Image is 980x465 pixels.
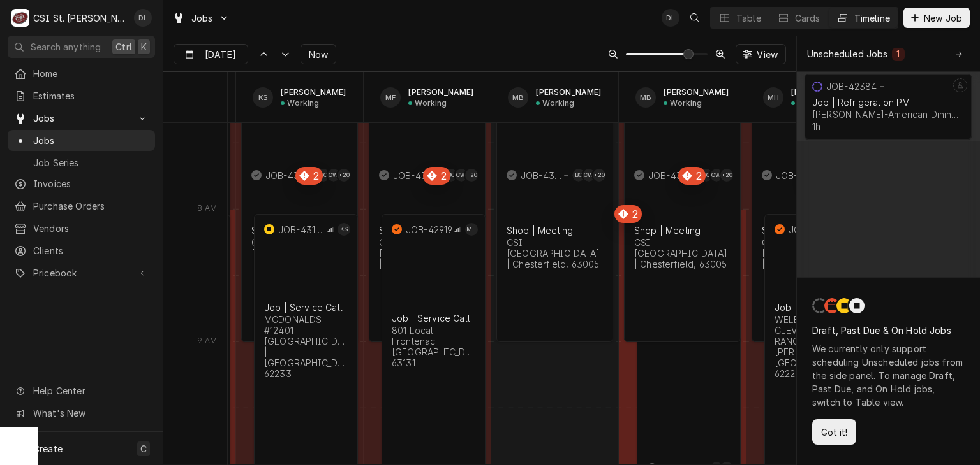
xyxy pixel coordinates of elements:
[789,224,836,235] div: JOB-42532
[685,8,705,28] button: Open search
[507,225,603,236] div: Shop | Meeting
[33,11,127,25] div: CSI St. [PERSON_NAME]
[264,314,348,379] div: MCDONALDS #12401 [GEOGRAPHIC_DATA] | [GEOGRAPHIC_DATA], 62233
[380,87,401,108] div: Matt Flores's Avatar
[710,169,723,182] div: Chuck Wamboldt's Avatar
[134,9,152,27] div: David Lindsey's Avatar
[8,173,155,194] a: Invoices
[8,403,155,424] a: Go to What's New
[191,336,223,350] div: 9 AM
[507,237,603,269] div: CSI [GEOGRAPHIC_DATA] | Chesterfield, 63005
[812,342,965,409] div: We currently only support scheduling Unscheduled jobs from the side panel. To manage Draft, Past ...
[33,89,149,103] span: Estimates
[33,111,130,125] span: Jobs
[536,87,601,97] div: [PERSON_NAME]
[700,169,713,182] div: Brad Cope's Avatar
[392,313,475,324] div: Job | Service Call
[33,244,149,257] span: Clients
[11,9,29,27] div: CSI St. Louis's Avatar
[33,443,63,454] span: Create
[338,169,350,182] div: +20
[826,81,877,92] div: JOB-42384
[33,384,147,397] span: Help Center
[949,44,970,64] button: Collapse Unscheduled Jobs
[253,87,273,108] div: KS
[338,223,350,236] div: KS
[338,223,350,236] div: Kyle Smith's Avatar
[8,380,155,401] a: Go to Help Center
[807,47,888,61] div: Unscheduled Jobs
[406,224,452,235] div: JOB-42919
[797,72,980,465] div: normal
[776,170,817,181] div: JOB-43083
[33,222,149,235] span: Vendors
[795,11,820,25] div: Cards
[775,302,858,313] div: Job | Service Call
[854,11,890,25] div: Timeline
[33,156,149,169] span: Job Series
[720,169,733,182] div: +20
[670,98,702,108] div: Working
[634,237,731,269] div: CSI [GEOGRAPHIC_DATA] | Chesterfield, 63005
[664,87,729,97] div: [PERSON_NAME]
[812,419,856,445] button: Got it!
[380,87,401,108] div: MF
[921,11,965,25] span: New Job
[191,11,213,25] span: Jobs
[327,169,340,182] div: CW
[191,203,223,217] div: 8 AM
[895,47,902,61] div: 1
[700,169,713,182] div: BC
[736,44,786,64] button: View
[33,199,149,213] span: Purchase Orders
[593,169,605,182] div: +20
[763,87,783,108] div: Moe Hamed's Avatar
[140,442,147,455] span: C
[33,134,149,147] span: Jobs
[167,8,235,29] a: Go to Jobs
[572,169,585,182] div: BC
[301,44,336,64] button: Now
[281,87,346,97] div: [PERSON_NAME]
[775,314,858,379] div: WELBILT CLEVELAND RANGE | [PERSON_NAME][GEOGRAPHIC_DATA], 62225
[306,48,330,61] span: Now
[8,262,155,283] a: Go to Pricebook
[754,48,780,61] span: View
[134,9,152,27] div: DL
[265,170,306,181] div: JOB-43083
[465,169,478,182] div: +20
[174,44,248,64] button: [DATE]
[317,169,330,182] div: Brad Cope's Avatar
[812,109,964,120] div: [PERSON_NAME]-American Dining Creations | [PERSON_NAME] [PERSON_NAME], 63119
[635,87,656,108] div: Mike Baker's Avatar
[393,170,434,181] div: JOB-43083
[903,8,970,28] button: New Job
[583,169,595,182] div: CW
[583,169,595,182] div: Chuck Wamboldt's Avatar
[710,169,723,182] div: CW
[287,98,319,108] div: Working
[31,40,101,54] span: Search anything
[508,87,528,108] div: MB
[317,169,330,182] div: BC
[8,152,155,173] a: Job Series
[8,130,155,151] a: Jobs
[8,108,155,129] a: Go to Jobs
[408,87,473,97] div: [PERSON_NAME]
[8,63,155,84] a: Home
[455,169,468,182] div: CW
[736,11,761,25] div: Table
[648,170,689,181] div: JOB-43083
[572,169,585,182] div: Brad Cope's Avatar
[163,72,227,123] div: SPACE for context menu
[8,240,155,261] a: Clients
[465,223,478,236] div: Matt Flores's Avatar
[11,9,29,27] div: C
[327,169,340,182] div: Chuck Wamboldt's Avatar
[812,97,964,108] div: Job | Refrigeration PM
[763,87,783,108] div: MH
[278,224,325,235] div: JOB-43107
[791,87,856,97] div: [PERSON_NAME]
[521,170,561,181] div: JOB-43083
[662,9,679,27] div: DL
